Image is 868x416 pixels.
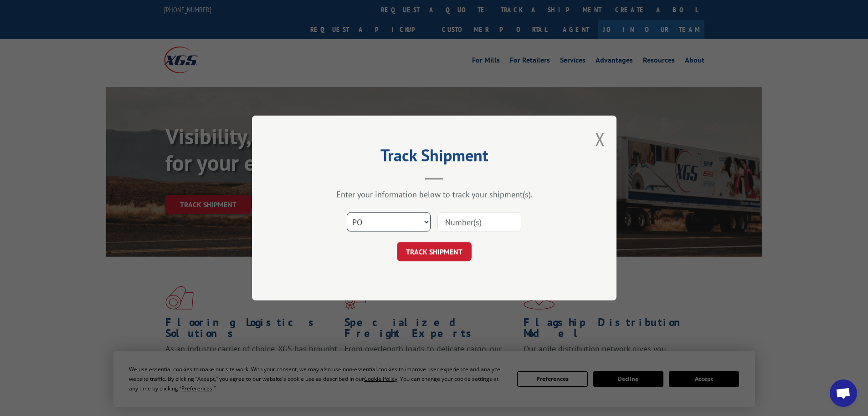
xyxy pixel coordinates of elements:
input: Number(s) [437,212,521,232]
div: Enter your information below to track your shipment(s). [298,189,571,200]
button: Close modal [595,127,605,151]
div: Open chat [830,379,857,407]
button: TRACK SHIPMENT [397,242,472,261]
h2: Track Shipment [298,149,571,166]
